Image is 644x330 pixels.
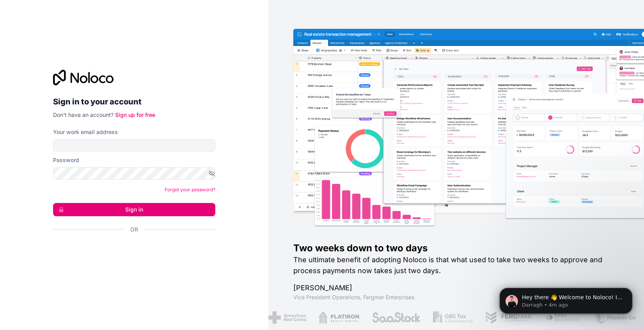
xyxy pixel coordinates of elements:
input: Email address [53,139,215,152]
h2: Sign in to your account [53,95,215,109]
h2: The ultimate benefit of adopting Noloco is that what used to take two weeks to approve and proces... [293,254,619,276]
span: Or [130,226,138,233]
img: /assets/american-red-cross-BAupjrZR.png [268,311,306,324]
label: Your work email address [53,128,118,136]
img: /assets/saastock-C6Zbiodz.png [371,311,420,324]
a: Sign up for free [115,111,155,118]
input: Password [53,167,215,180]
button: Sign in [53,203,215,216]
h1: [PERSON_NAME] [293,282,619,293]
img: /assets/fergmar-CudnrXN5.png [485,311,532,324]
h1: Two weeks down to two days [293,242,619,254]
iframe: Intercom notifications message [488,272,644,326]
h1: Vice President Operations , Fergmar Enterprises [293,293,619,301]
span: Don't have an account? [53,111,114,118]
iframe: Bouton "Se connecter avec Google" [49,242,213,259]
img: /assets/flatiron-C8eUkumj.png [318,311,359,324]
img: /assets/gbstax-C-GtDUiK.png [433,311,472,324]
a: Forgot your password? [165,187,215,192]
label: Password [53,156,79,164]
